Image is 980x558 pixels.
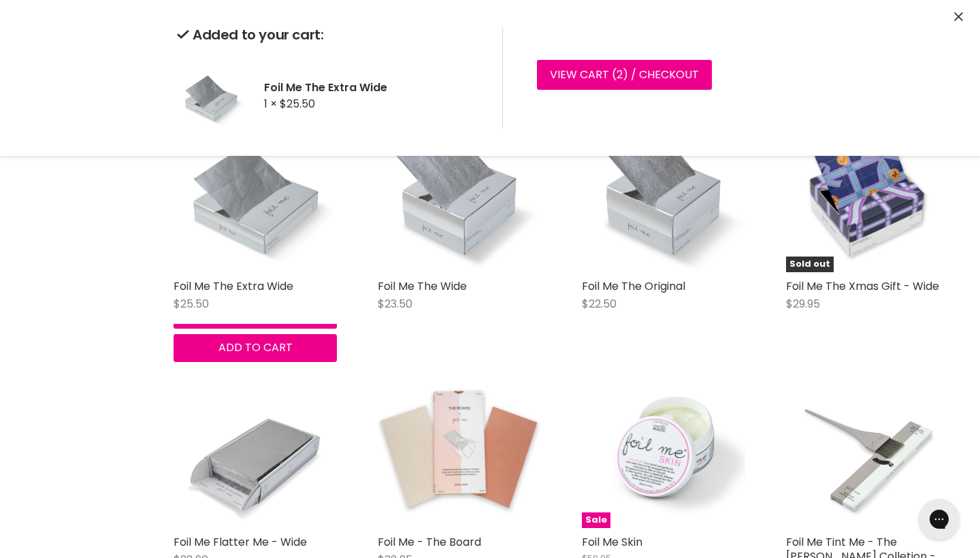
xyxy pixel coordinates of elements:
img: Foil Me Tint Me - The Knobel Colletion - Grey [786,365,949,528]
a: Foil Me - The Board [378,534,481,550]
a: Foil Me The Original [582,278,685,294]
span: 1 × [264,96,277,112]
button: Close [954,10,963,24]
a: Foil Me The Xmas Gift - Wide [786,278,939,294]
button: Add to cart [174,334,337,361]
span: $25.50 [280,96,315,112]
img: Foil Me - The Board [378,365,541,528]
img: Foil Me The Original [582,109,745,272]
a: Foil Me The Extra Wide [174,109,337,272]
span: $29.95 [786,296,820,312]
a: View cart (2) / Checkout [537,60,712,90]
img: Foil Me The Wide [378,109,541,272]
a: Foil Me The Extra Wide [174,278,293,294]
a: Foil Me The Wide [378,278,467,294]
span: Sold out [786,257,834,272]
img: Foil Me Flatter Me - Wide [174,365,337,528]
span: Add to cart [218,340,293,355]
span: 2 [617,67,623,82]
span: $23.50 [378,296,412,312]
img: Foil Me Skin [582,365,745,528]
a: Foil Me Skin [582,534,642,550]
img: Foil Me The Extra Wide [174,110,337,271]
iframe: Gorgias live chat messenger [912,494,966,544]
img: Foil Me The Extra Wide [177,62,245,129]
img: Foil Me The Xmas Gift - Wide [786,109,949,272]
span: $25.50 [174,296,209,312]
h2: Foil Me The Extra Wide [264,80,480,95]
h2: Added to your cart: [177,27,480,43]
a: Foil Me SkinSale [582,365,745,528]
span: Sale [582,512,610,528]
a: Foil Me Flatter Me - Wide [174,534,307,550]
a: Foil Me The Xmas Gift - WideSold out [786,109,949,272]
span: $22.50 [582,296,617,312]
